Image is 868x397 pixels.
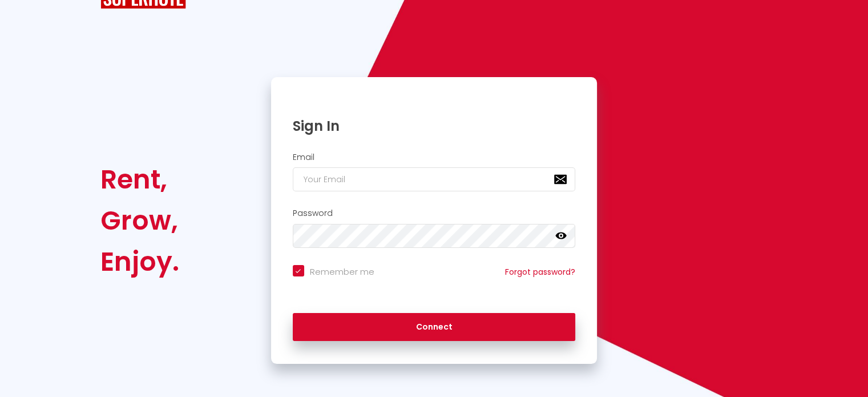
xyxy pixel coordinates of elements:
[293,117,576,135] h1: Sign In
[293,313,576,342] button: Connect
[293,153,576,162] h2: Email
[293,167,576,191] input: Your Email
[100,159,179,200] div: Rent,
[293,208,576,218] h2: Password
[505,266,575,278] a: Forgot password?
[100,241,179,282] div: Enjoy.
[100,200,179,241] div: Grow,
